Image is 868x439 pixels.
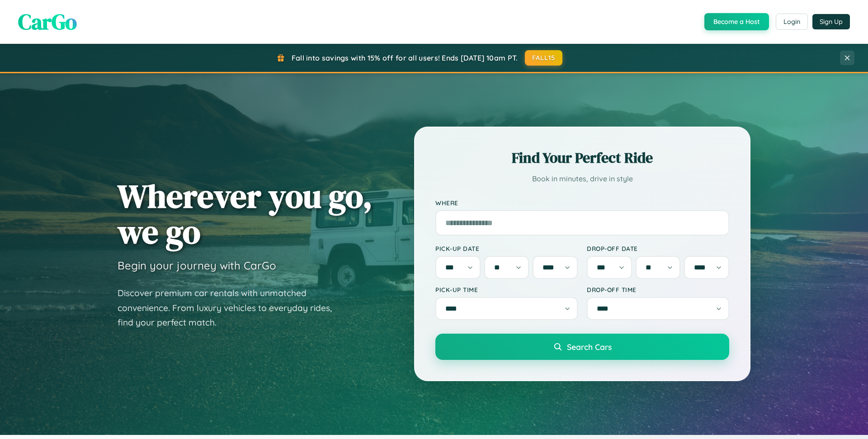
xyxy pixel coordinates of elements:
[118,286,344,330] p: Discover premium car rentals with unmatched convenience. From luxury vehicles to everyday rides, ...
[292,53,518,62] span: Fall into savings with 15% off for all users! Ends [DATE] 10am PT.
[525,50,563,66] button: FALL15
[435,334,729,360] button: Search Cars
[435,286,578,293] label: Pick-up Time
[812,14,850,29] button: Sign Up
[587,286,729,293] label: Drop-off Time
[567,342,612,352] span: Search Cars
[435,148,729,168] h2: Find Your Perfect Ride
[435,172,729,185] p: Book in minutes, drive in style
[435,199,729,207] label: Where
[118,259,276,272] h3: Begin your journey with CarGo
[118,178,373,250] h1: Wherever you go, we go
[435,245,578,252] label: Pick-up Date
[776,14,808,30] button: Login
[704,13,769,30] button: Become a Host
[18,7,77,37] span: CarGo
[587,245,729,252] label: Drop-off Date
